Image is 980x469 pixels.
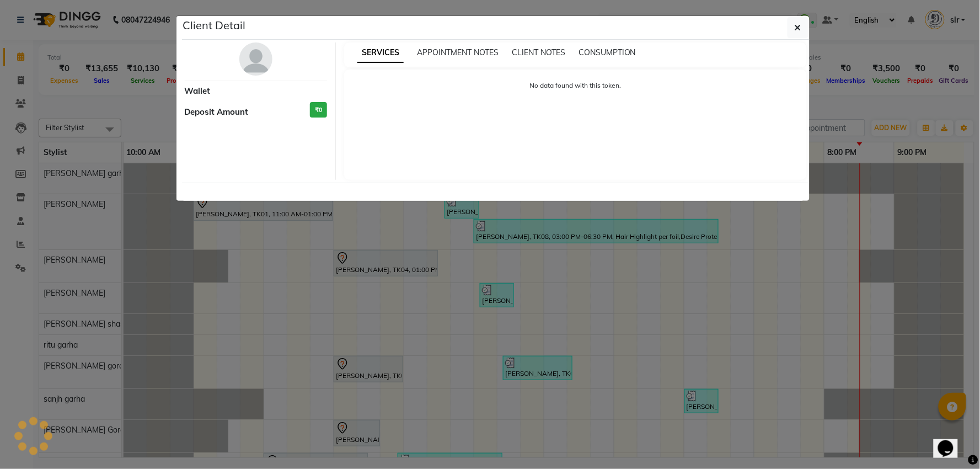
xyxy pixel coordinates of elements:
span: Wallet [185,85,211,98]
span: Deposit Amount [185,106,249,119]
span: CLIENT NOTES [512,47,565,57]
h3: ₹0 [310,102,327,118]
p: No data found with this token. [355,81,796,90]
span: SERVICES [357,43,404,63]
img: avatar [239,42,272,76]
iframe: chat widget [934,425,969,458]
h5: Client Detail [183,17,246,34]
span: APPOINTMENT NOTES [417,47,499,57]
span: CONSUMPTION [579,47,636,57]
